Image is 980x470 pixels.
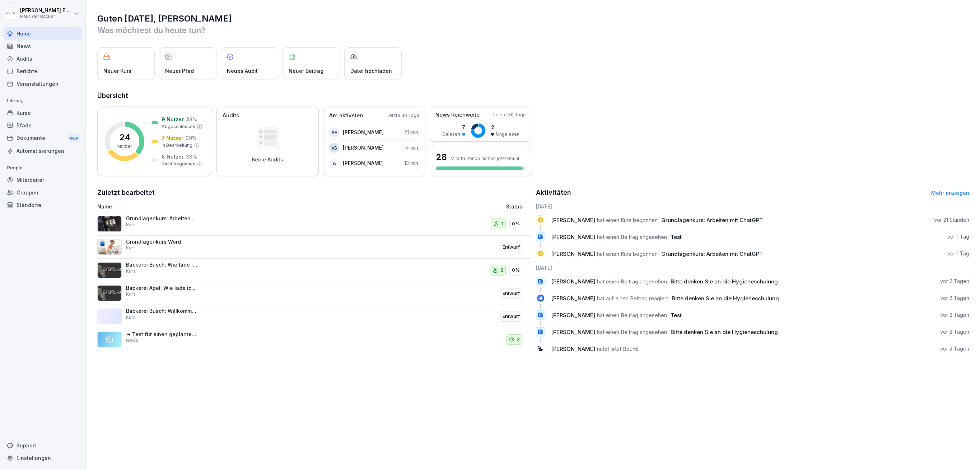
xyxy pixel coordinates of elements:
[162,134,183,142] p: 7 Nutzer
[126,308,198,314] p: Bäckerei Busch: Willkommen in der Haus der Bäcker Akademie mit Bounti!
[661,250,763,257] span: Grundlagenkurs: Arbeiten mit ChatGPT
[4,186,82,199] a: Gruppen
[223,112,239,120] p: Audits
[126,245,136,251] p: Kurs
[4,95,82,107] p: Library
[506,203,522,210] p: Status
[4,119,82,132] a: Pfade
[329,143,339,153] div: VS
[343,128,384,136] p: [PERSON_NAME]
[551,217,595,224] span: [PERSON_NAME]
[4,199,82,211] a: Standorte
[20,14,73,19] p: Haus der Bäcker
[597,312,667,319] span: hat einen Beitrag angesehen
[4,132,82,145] div: Dokumente
[4,77,82,90] a: Veranstaltungen
[931,190,969,196] a: Mehr anzeigen
[4,162,82,174] p: People
[435,111,480,119] p: News Reichweite
[672,295,779,302] span: Bitte denken Sie an die Hygieneschulung
[597,217,658,224] span: hat einen Kurs begonnen
[97,91,969,101] h2: Übersicht
[4,132,82,145] a: DokumenteNew
[97,24,969,36] p: Was möchtest du heute tun?
[387,112,419,119] p: Letzte 30 Tage
[493,112,526,118] p: Letzte 30 Tage
[940,295,969,302] p: vor 2 Tagen
[126,314,136,321] p: Kurs
[162,142,192,149] p: In Bearbeitung
[97,203,375,210] p: Name
[329,112,363,120] p: Am aktivsten
[162,123,195,130] p: Abgeschlossen
[597,329,667,335] span: hat einen Beitrag angesehen
[4,52,82,65] a: Audits
[4,174,82,186] a: Mitarbeiter
[597,278,667,285] span: hat einen Beitrag angesehen
[671,234,682,240] span: Test
[20,8,73,14] p: [PERSON_NAME] Ehlerding
[536,264,970,272] h6: [DATE]
[118,143,132,150] p: Nutzer
[517,336,520,343] p: 3
[4,40,82,52] a: News
[597,346,638,352] span: nutzt jetzt Bounti
[4,145,82,157] a: Automatisierungen
[940,328,969,335] p: vor 2 Tagen
[947,233,969,240] p: vor 1 Tag
[343,159,384,167] p: [PERSON_NAME]
[126,262,198,268] p: Bäckerei Busch: Wie lade ich mir die Bounti App herunter?
[4,27,82,40] a: Home
[551,278,595,285] span: [PERSON_NAME]
[661,217,763,224] span: Grundlagenkurs: Arbeiten mit ChatGPT
[503,244,520,251] p: Entwurf
[551,346,595,352] span: [PERSON_NAME]
[126,331,198,338] p: -> Test für einen geplanten Beitrag
[503,313,520,320] p: Entwurf
[165,67,194,75] p: Neuer Pfad
[97,285,122,301] img: s78w77shk91l4aeybtorc9h7.png
[126,239,198,245] p: Grundlagenkurs Word
[4,439,82,452] div: Support
[940,311,969,319] p: vor 2 Tagen
[126,285,198,291] p: Bäckerei Apel: Wie lade ich mir die Bounti App herunter?
[186,153,197,160] p: 33 %
[97,262,122,278] img: s78w77shk91l4aeybtorc9h7.png
[97,236,531,259] a: Grundlagenkurs WordKursEntwurf
[350,67,392,75] p: Datei hochladen
[186,116,197,123] p: 38 %
[491,123,519,131] p: 2
[4,452,82,464] div: Einstellungen
[4,107,82,119] a: Kurse
[512,220,520,227] p: 0%
[536,203,970,210] h6: [DATE]
[451,156,521,161] p: Mitarbeitende nutzen jetzt Bounti
[97,188,531,198] h2: Zuletzt bearbeitet
[186,134,197,142] p: 29 %
[536,188,571,198] h2: Aktivitäten
[503,290,520,297] p: Entwurf
[404,128,419,136] p: 21 min.
[162,153,184,160] p: 8 Nutzer
[97,305,531,328] a: Bäckerei Busch: Willkommen in der Haus der Bäcker Akademie mit Bounti!KursEntwurf
[404,144,419,151] p: 14 min.
[162,116,184,123] p: 9 Nutzer
[97,328,531,352] a: -> Test für einen geplanten BeitragNews3
[940,345,969,352] p: vor 2 Tagen
[4,65,82,77] a: Berichte
[671,312,682,319] span: Test
[97,282,531,305] a: Bäckerei Apel: Wie lade ich mir die Bounti App herunter?KursEntwurf
[940,278,969,285] p: vor 2 Tagen
[126,215,198,222] p: Grundlagenkurs: Arbeiten mit ChatGPT
[947,250,969,257] p: vor 1 Tag
[551,329,595,335] span: [PERSON_NAME]
[551,295,595,302] span: [PERSON_NAME]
